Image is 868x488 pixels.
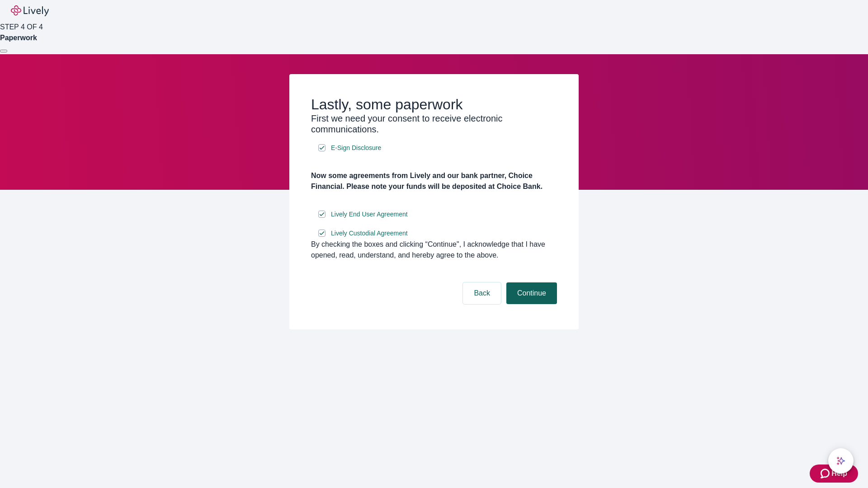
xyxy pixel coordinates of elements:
[331,143,381,153] span: E-Sign Disclosure
[329,209,410,220] a: e-sign disclosure document
[836,456,845,465] svg: Lively AI Assistant
[311,239,557,261] div: By checking the boxes and clicking “Continue", I acknowledge that I have opened, read, understand...
[463,282,501,304] button: Back
[810,465,858,483] button: Zendesk support iconHelp
[311,96,557,113] h2: Lastly, some paperwork
[331,210,408,219] span: Lively End User Agreement
[329,142,383,154] a: e-sign disclosure document
[11,5,49,16] img: Lively
[311,113,557,135] h3: First we need your consent to receive electronic communications.
[329,228,410,239] a: e-sign disclosure document
[311,170,557,192] h4: Now some agreements from Lively and our bank partner, Choice Financial. Please note your funds wi...
[821,468,831,479] svg: Zendesk support icon
[831,468,847,479] span: Help
[331,229,408,238] span: Lively Custodial Agreement
[506,282,557,304] button: Continue
[828,448,854,474] button: chat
